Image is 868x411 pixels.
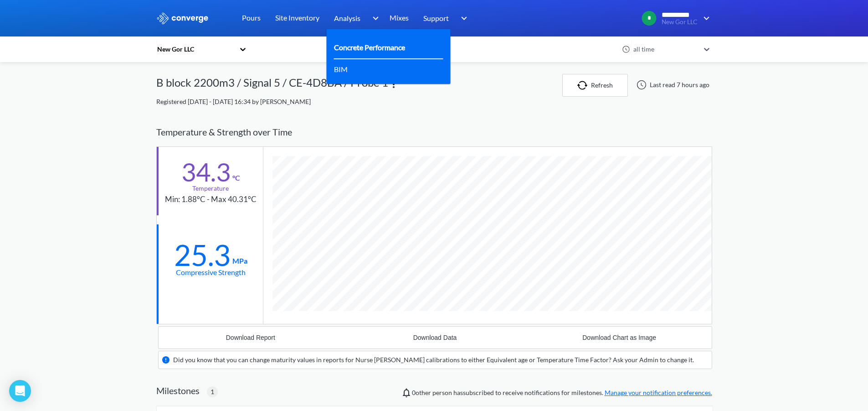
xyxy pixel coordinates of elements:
[173,355,694,365] div: Did you know that you can change maturity values in reports for Nurse [PERSON_NAME] calibrations ...
[334,42,405,53] a: Concrete Performance
[156,74,388,97] div: B block 2200m3 / Signal 5 / CE-4D8BA / Probe 1
[211,387,214,397] span: 1
[176,266,246,278] div: Compressive Strength
[582,334,656,341] div: Download Chart as Image
[631,44,699,54] div: all time
[423,12,449,24] span: Support
[174,244,231,266] div: 25.3
[156,98,311,105] span: Registered [DATE] - [DATE] 16:34 by [PERSON_NAME]
[632,79,712,90] div: Last read 7 hours ago
[9,380,31,402] div: Open Intercom Messenger
[159,327,343,349] button: Download Report
[156,385,200,396] h2: Milestones
[156,44,235,54] div: New Gor LLC
[366,13,381,24] img: downArrow.svg
[412,389,431,396] span: 0 other
[698,13,712,24] img: downArrow.svg
[622,45,630,53] img: icon-clock.svg
[662,19,698,26] span: New Gor LLC
[605,389,712,396] a: Manage your notification preferences.
[562,74,628,97] button: Refresh
[226,334,275,341] div: Download Report
[156,118,712,146] div: Temperature & Strength over Time
[455,13,470,24] img: downArrow.svg
[412,388,712,398] span: person has subscribed to receive notifications for milestones.
[165,193,257,206] div: Min: 1.88°C - Max 40.31°C
[577,81,591,90] img: icon-refresh.svg
[181,161,231,183] div: 34.3
[156,12,209,24] img: logo_ewhite.svg
[388,79,399,90] img: more.svg
[401,387,412,398] img: notifications-icon.svg
[334,12,360,24] span: Analysis
[527,327,712,349] button: Download Chart as Image
[192,183,229,193] div: Temperature
[413,334,457,341] div: Download Data
[334,63,348,75] a: BIM
[343,327,527,349] button: Download Data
